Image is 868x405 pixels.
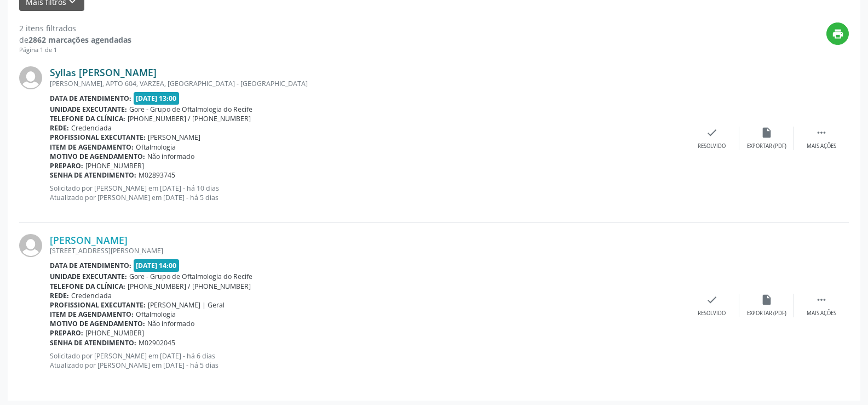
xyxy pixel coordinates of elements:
span: [DATE] 14:00 [134,259,180,272]
span: Oftalmologia [136,310,176,319]
div: Página 1 de 1 [19,45,131,55]
i: check [706,127,718,139]
b: Data de atendimento: [50,94,131,103]
i:  [815,127,827,139]
p: Solicitado por [PERSON_NAME] em [DATE] - há 6 dias Atualizado por [PERSON_NAME] em [DATE] - há 5 ... [50,351,685,370]
b: Profissional executante: [50,300,146,310]
a: [PERSON_NAME] [50,234,128,246]
b: Preparo: [50,161,83,170]
b: Preparo: [50,328,83,338]
span: Credenciada [71,291,112,300]
span: M02902045 [139,338,175,347]
div: Resolvido [698,142,726,150]
span: [PHONE_NUMBER] / [PHONE_NUMBER] [128,282,251,291]
strong: 2862 marcações agendadas [28,35,131,45]
p: Solicitado por [PERSON_NAME] em [DATE] - há 10 dias Atualizado por [PERSON_NAME] em [DATE] - há 5... [50,184,685,202]
a: Syllas [PERSON_NAME] [50,66,157,78]
i:  [815,294,827,306]
button: print [826,22,849,45]
b: Rede: [50,291,69,300]
div: Exportar (PDF) [747,310,786,317]
span: Não informado [147,319,194,328]
b: Profissional executante: [50,133,146,142]
b: Unidade executante: [50,272,127,281]
span: [PERSON_NAME] | Geral [148,300,225,310]
b: Senha de atendimento: [50,338,136,347]
div: Mais ações [807,310,836,317]
span: [PHONE_NUMBER] [85,328,144,338]
b: Unidade executante: [50,105,127,114]
span: [PHONE_NUMBER] / [PHONE_NUMBER] [128,114,251,123]
i: print [832,28,844,40]
div: Mais ações [807,142,836,150]
div: [PERSON_NAME], APTO 604, VARZEA, [GEOGRAPHIC_DATA] - [GEOGRAPHIC_DATA] [50,79,685,88]
div: 2 itens filtrados [19,22,131,34]
b: Item de agendamento: [50,142,134,152]
i: insert_drive_file [761,127,773,139]
b: Data de atendimento: [50,261,131,270]
span: Oftalmologia [136,142,176,152]
b: Rede: [50,123,69,133]
b: Item de agendamento: [50,310,134,319]
span: M02893745 [139,170,175,180]
span: Credenciada [71,123,112,133]
div: Exportar (PDF) [747,142,786,150]
div: Resolvido [698,310,726,317]
div: [STREET_ADDRESS][PERSON_NAME] [50,246,685,255]
span: Gore - Grupo de Oftalmologia do Recife [129,105,252,114]
div: de [19,34,131,45]
b: Telefone da clínica: [50,282,125,291]
i: check [706,294,718,306]
span: [PERSON_NAME] [148,133,200,142]
span: [DATE] 13:00 [134,92,180,105]
i: insert_drive_file [761,294,773,306]
span: [PHONE_NUMBER] [85,161,144,170]
img: img [19,66,42,89]
span: Gore - Grupo de Oftalmologia do Recife [129,272,252,281]
b: Motivo de agendamento: [50,319,145,328]
b: Motivo de agendamento: [50,152,145,161]
img: img [19,234,42,257]
b: Telefone da clínica: [50,114,125,123]
span: Não informado [147,152,194,161]
b: Senha de atendimento: [50,170,136,180]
